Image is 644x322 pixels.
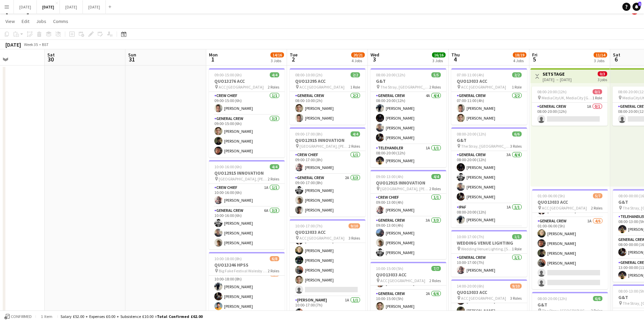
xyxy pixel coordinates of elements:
[53,18,68,24] span: Comms
[11,314,32,319] span: Confirmed
[50,17,71,26] a: Comms
[638,2,641,6] span: 1
[5,18,15,24] span: View
[14,0,37,14] button: [DATE]
[157,314,202,319] span: Total Confirmed £62.00
[22,18,29,24] span: Edit
[42,42,49,47] div: BST
[633,3,641,11] a: 1
[60,0,83,14] button: [DATE]
[61,314,202,319] div: Salary £52.00 + Expenses £0.00 + Subsistence £10.00 =
[83,0,106,14] button: [DATE]
[19,17,32,26] a: Edit
[39,314,55,319] span: 1 item
[22,42,39,47] span: Week 35
[36,18,46,24] span: Jobs
[33,17,49,26] a: Jobs
[3,313,33,320] button: Confirmed
[37,0,60,14] button: [DATE]
[5,41,21,48] div: [DATE]
[3,17,18,26] a: View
